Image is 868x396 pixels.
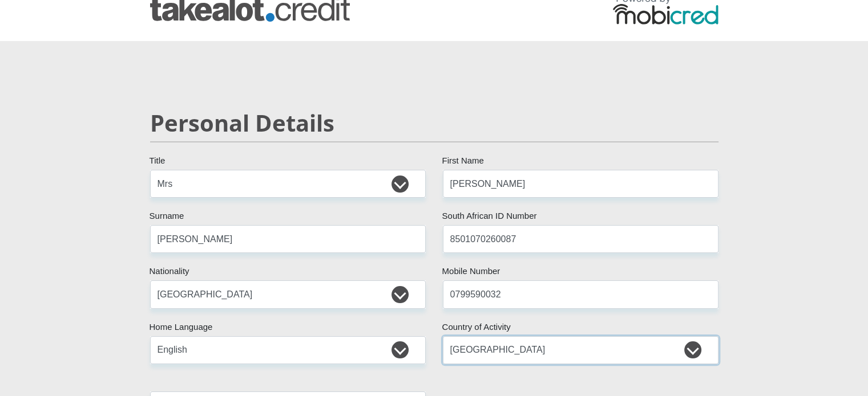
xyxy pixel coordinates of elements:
[150,225,426,253] input: Surname
[443,170,718,198] input: First Name
[443,280,718,308] input: Contact Number
[443,225,718,253] input: ID Number
[150,109,718,137] h2: Personal Details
